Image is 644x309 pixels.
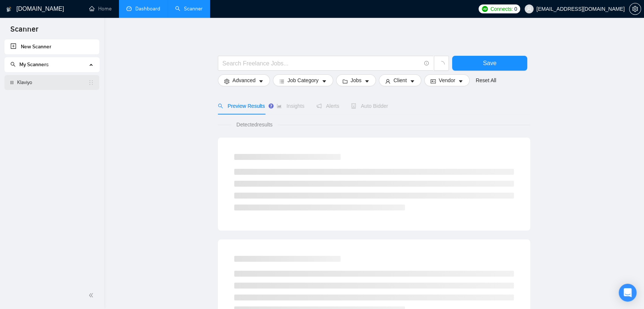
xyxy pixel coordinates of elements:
span: Jobs [351,76,362,84]
span: folder [342,78,348,84]
button: setting [629,3,641,15]
span: Preview Results [218,103,265,109]
span: setting [629,6,641,12]
a: Reset All [476,76,496,84]
input: Search Freelance Jobs... [222,59,421,68]
span: caret-down [364,78,370,84]
span: bars [279,78,284,84]
span: notification [316,103,322,109]
img: upwork-logo.png [482,6,488,12]
span: user [385,78,390,84]
span: My Scanners [10,61,49,68]
div: Tooltip anchor [268,103,274,109]
button: Save [452,56,527,71]
span: search [218,103,223,109]
span: idcard [431,78,436,84]
span: Save [483,58,496,68]
span: robot [351,103,356,109]
div: Open Intercom Messenger [619,284,637,302]
img: logo [6,3,12,15]
span: Connects: [490,5,513,13]
span: caret-down [410,78,415,84]
span: Scanner [4,24,44,39]
span: user [527,6,532,12]
a: setting [629,6,641,12]
span: area-chart [277,103,282,109]
a: New Scanner [10,39,93,54]
button: userClientcaret-down [379,74,421,86]
span: holder [88,80,94,86]
span: Insights [277,103,304,109]
a: Klaviyo [17,75,88,90]
button: barsJob Categorycaret-down [273,74,333,86]
span: Advanced [232,76,255,84]
span: caret-down [258,78,264,84]
a: searchScanner [175,6,203,12]
button: idcardVendorcaret-down [424,74,470,86]
a: dashboardDashboard [126,6,160,12]
span: info-circle [424,61,429,66]
span: Alerts [316,103,339,109]
button: folderJobscaret-down [336,74,376,86]
span: search [10,62,16,67]
span: My Scanners [19,61,49,68]
li: New Scanner [4,39,99,54]
span: Job Category [287,76,318,84]
span: 0 [514,5,517,13]
a: homeHome [89,6,112,12]
span: double-left [88,292,96,299]
span: caret-down [322,78,327,84]
span: Vendor [439,76,455,84]
span: caret-down [458,78,463,84]
span: Auto Bidder [351,103,388,109]
span: loading [438,61,445,68]
span: setting [224,78,229,84]
span: Detected results [231,120,278,129]
li: Klaviyo [4,75,99,90]
button: settingAdvancedcaret-down [218,74,270,86]
span: Client [393,76,407,84]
